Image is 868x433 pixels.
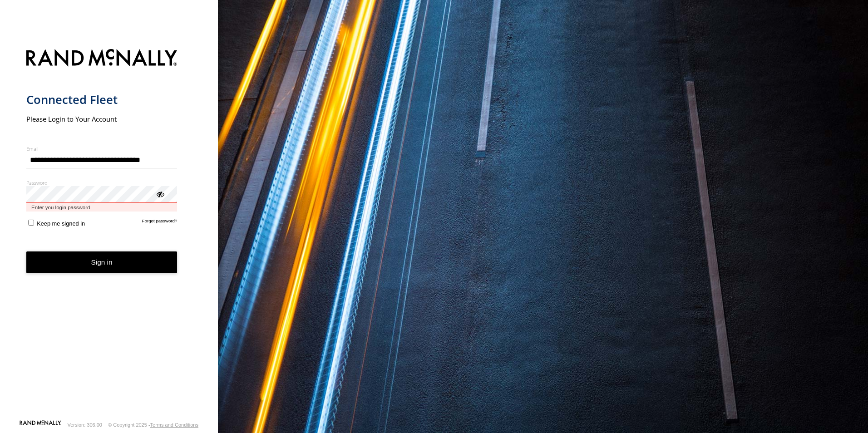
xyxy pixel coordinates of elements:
[26,251,178,274] button: Sign in
[26,47,178,70] img: Rand McNally
[26,92,178,107] h1: Connected Fleet
[20,420,61,429] a: Visit our Website
[37,220,85,227] span: Keep me signed in
[108,422,198,428] div: © Copyright 2025 -
[26,145,178,152] label: Email
[68,422,102,428] div: Version: 306.00
[26,44,192,419] form: main
[150,422,198,428] a: Terms and Conditions
[155,189,164,198] div: ViewPassword
[142,218,178,227] a: Forgot password?
[28,220,34,226] input: Keep me signed in
[26,179,178,186] label: Password
[26,114,178,123] h2: Please Login to Your Account
[26,203,178,212] span: Enter you login password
